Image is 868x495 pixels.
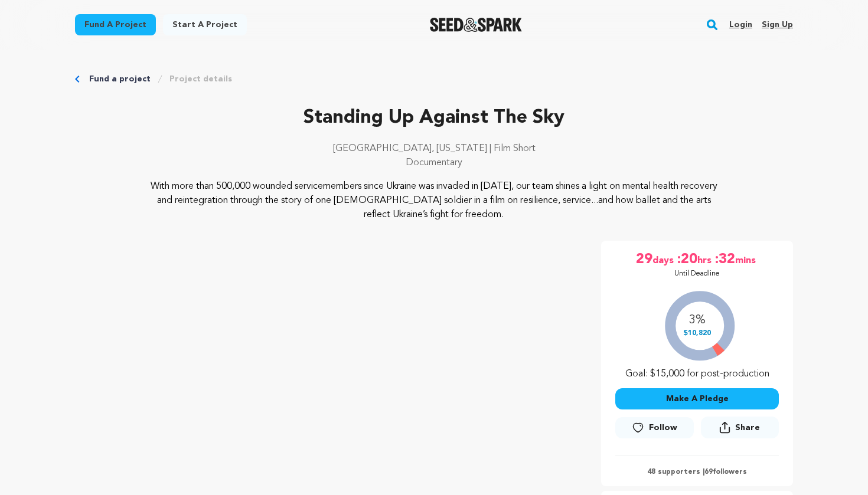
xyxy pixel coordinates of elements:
a: Follow [615,417,693,438]
p: Standing Up Against The Sky [75,104,793,132]
span: days [652,250,676,269]
a: Seed&Spark Homepage [430,18,523,32]
span: :32 [714,250,735,269]
button: Make A Pledge [615,388,779,409]
span: 69 [704,468,713,476]
a: Sign up [762,15,793,34]
button: Share [701,417,779,438]
span: hrs [697,250,714,269]
p: Documentary [75,156,793,170]
a: Login [729,15,752,34]
p: With more than 500,000 wounded servicemembers since Ukraine was invaded in [DATE], our team shine... [147,179,722,222]
p: Until Deadline [674,269,720,278]
a: Fund a project [75,14,156,35]
span: Share [735,422,760,434]
span: :20 [676,250,697,269]
span: Share [701,417,779,443]
span: mins [735,250,758,269]
div: Breadcrumb [75,73,793,85]
img: Seed&Spark Logo Dark Mode [430,18,523,32]
span: 29 [636,250,652,269]
a: Fund a project [89,73,151,85]
a: Project details [169,73,232,85]
p: [GEOGRAPHIC_DATA], [US_STATE] | Film Short [75,142,793,156]
span: Follow [649,422,677,434]
a: Start a project [163,14,247,35]
p: 48 supporters | followers [615,467,779,477]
